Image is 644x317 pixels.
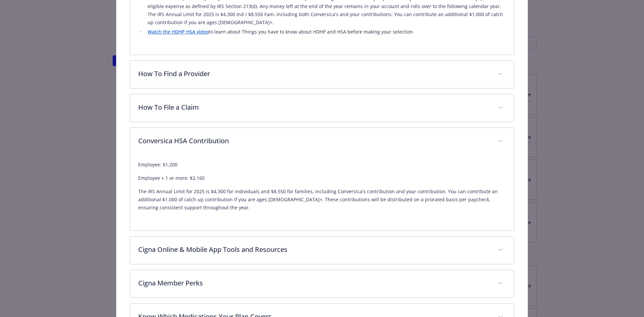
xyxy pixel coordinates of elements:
p: Employee + 1 or more: $2,160 [138,174,506,182]
p: Conversica HSA Contribution [138,136,490,146]
div: Conversica HSA Contribution [130,128,514,155]
p: Employee: $1,200 [138,161,506,169]
div: Cigna Member Perks [130,270,514,298]
p: Cigna Online & Mobile App Tools and Resources [138,245,490,255]
p: How To Find a Provider [138,69,490,79]
div: Cigna Online & Mobile App Tools and Resources [130,236,514,264]
div: Conversica HSA Contribution [130,155,514,230]
p: Cigna Member Perks [138,278,490,288]
a: Watch the HDHP HSA video [148,29,209,35]
div: How To Find a Provider [130,61,514,88]
div: How To File a Claim [130,94,514,122]
p: How To File a Claim [138,102,490,112]
li: to learn about Things you have to know about HDHP and HSA before making your selection [146,28,506,36]
p: The IRS Annual Limit for 2025 is $4,300 for individuals and $8,550 for families, including Conver... [138,188,506,212]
